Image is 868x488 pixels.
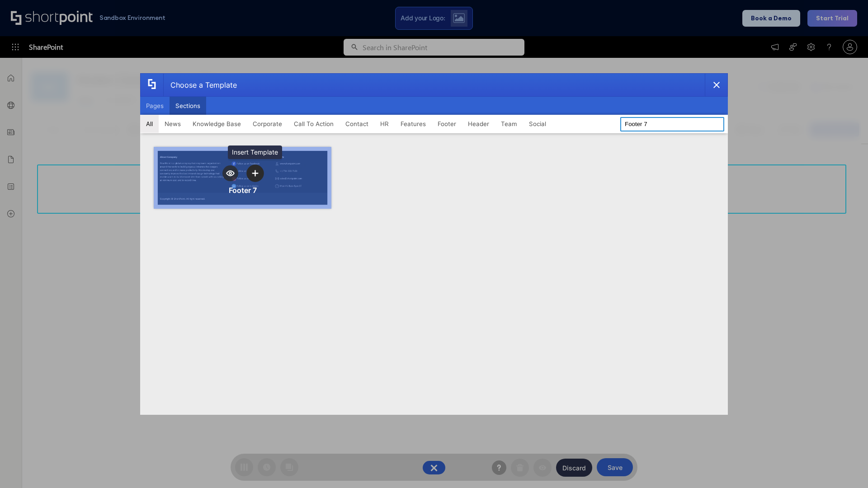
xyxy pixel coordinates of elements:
input: Search [620,117,724,131]
div: Choose a Template [163,74,237,96]
button: All [140,115,159,133]
button: Header [462,115,495,133]
button: Features [395,115,432,133]
button: Contact [340,115,374,133]
button: Team [495,115,523,133]
button: Call To Action [288,115,340,133]
button: News [159,115,187,133]
button: Knowledge Base [187,115,247,133]
button: Pages [140,97,170,115]
button: Corporate [247,115,288,133]
button: Footer [432,115,462,133]
button: HR [374,115,395,133]
button: Sections [170,97,206,115]
iframe: Chat Widget [823,445,868,488]
div: Footer 7 [229,186,257,195]
div: template selector [140,73,728,415]
button: Social [523,115,552,133]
